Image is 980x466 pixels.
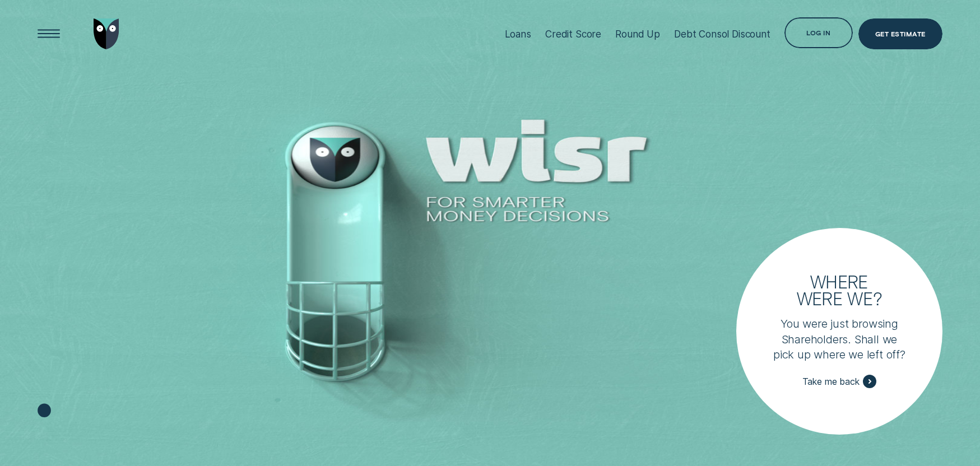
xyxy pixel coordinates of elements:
[802,376,860,387] span: Take me back
[772,316,908,362] p: You were just browsing Shareholders. Shall we pick up where we left off?
[736,228,942,434] a: Where were we?You were just browsing Shareholders. Shall we pick up where we left off?Take me back
[615,28,660,40] div: Round Up
[94,18,119,49] img: Wisr
[789,273,889,307] h3: Where were we?
[34,18,64,49] button: Open Menu
[674,28,770,40] div: Debt Consol Discount
[505,28,531,40] div: Loans
[858,18,943,49] a: Get Estimate
[545,28,601,40] div: Credit Score
[784,17,852,48] button: Log in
